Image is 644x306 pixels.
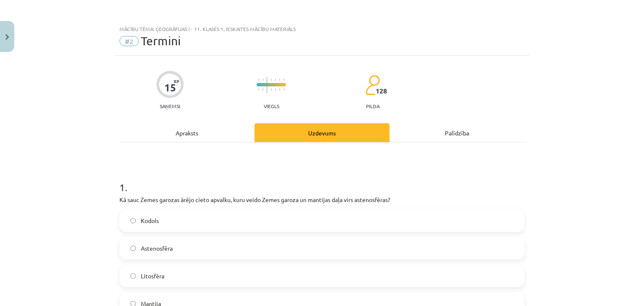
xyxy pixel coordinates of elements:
span: Kodols [141,216,159,225]
input: Kodols [130,218,136,223]
div: Palīdzība [390,123,525,142]
img: icon-close-lesson-0947bae3869378f0d4975bcd49f059093ad1ed9edebbc8119c70593378902aed.svg [5,34,9,40]
span: Litosfēra [141,272,164,280]
span: Termini [141,34,181,48]
div: Apraksts [119,123,254,142]
img: icon-short-line-57e1e144782c952c97e751825c79c345078a6d821885a25fce030b3d8c18986b.svg [279,88,280,91]
input: Astenosfēra [130,246,136,251]
img: icon-long-line-d9ea69661e0d244f92f715978eff75569469978d946b2353a9bb055b3ed8787d.svg [267,77,267,93]
img: icon-short-line-57e1e144782c952c97e751825c79c345078a6d821885a25fce030b3d8c18986b.svg [283,88,284,91]
div: 15 [164,82,176,93]
img: students-c634bb4e5e11cddfef0936a35e636f08e4e9abd3cc4e673bd6f9a4125e45ecb1.svg [365,75,380,96]
img: icon-short-line-57e1e144782c952c97e751825c79c345078a6d821885a25fce030b3d8c18986b.svg [258,79,259,81]
img: icon-short-line-57e1e144782c952c97e751825c79c345078a6d821885a25fce030b3d8c18986b.svg [271,88,272,91]
img: icon-short-line-57e1e144782c952c97e751825c79c345078a6d821885a25fce030b3d8c18986b.svg [283,79,284,81]
img: icon-short-line-57e1e144782c952c97e751825c79c345078a6d821885a25fce030b3d8c18986b.svg [262,88,263,91]
input: Litosfēra [130,273,136,279]
img: icon-short-line-57e1e144782c952c97e751825c79c345078a6d821885a25fce030b3d8c18986b.svg [275,88,276,91]
span: 128 [376,87,387,95]
span: Astenosfēra [141,244,173,253]
p: pilda [366,103,379,109]
div: Uzdevums [254,123,390,142]
span: #2 [119,36,139,46]
p: Viegls [264,103,279,109]
img: icon-short-line-57e1e144782c952c97e751825c79c345078a6d821885a25fce030b3d8c18986b.svg [258,88,259,91]
img: icon-short-line-57e1e144782c952c97e751825c79c345078a6d821885a25fce030b3d8c18986b.svg [262,79,263,81]
p: Kā sauc Zemes garozas ārējo cieto apvalku, kuru veido Zemes garoza un mantijas daļa virs astenosf... [119,195,525,204]
span: XP [174,79,179,83]
div: Mācību tēma: Ģeogrāfijas i - 11. klases 1. ieskaites mācību materiāls [119,26,525,32]
img: icon-short-line-57e1e144782c952c97e751825c79c345078a6d821885a25fce030b3d8c18986b.svg [279,79,280,81]
img: icon-short-line-57e1e144782c952c97e751825c79c345078a6d821885a25fce030b3d8c18986b.svg [275,79,276,81]
img: icon-short-line-57e1e144782c952c97e751825c79c345078a6d821885a25fce030b3d8c18986b.svg [271,79,272,81]
p: Saņemsi [156,103,184,109]
h1: 1 . [119,167,525,193]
